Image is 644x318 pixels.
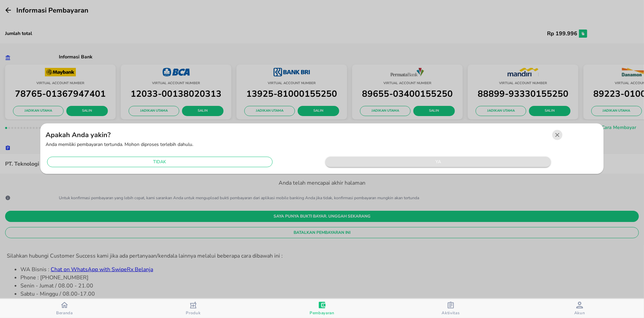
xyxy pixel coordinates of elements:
span: Akun [574,310,585,316]
span: tidak [50,158,269,166]
p: Anda memiliki pembayaran tertunda. Mohon diproses terlebih dahulu. [46,141,598,148]
button: tidak [47,157,273,167]
button: Pembayaran [258,299,386,318]
span: Aktivitas [442,310,460,316]
button: Akun [515,299,644,318]
button: Aktivitas [386,299,515,318]
span: Pembayaran [310,310,334,316]
button: Produk [129,299,258,318]
span: ya [329,158,548,166]
span: Produk [186,310,200,316]
button: ya [326,157,551,167]
span: Beranda [56,310,73,316]
h5: Apakah Anda yakin? [46,129,552,141]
